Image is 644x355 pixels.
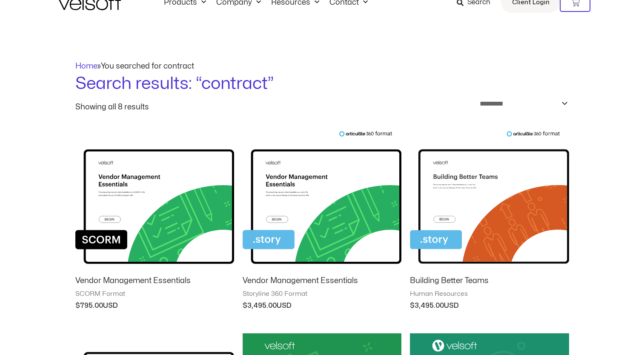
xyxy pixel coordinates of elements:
p: Showing all 8 results [75,103,149,111]
img: Vendor Management Essentials [243,131,401,269]
a: Building Better Teams [410,276,569,289]
h2: Building Better Teams [410,276,569,286]
img: Vendor Management Essentials [75,131,234,269]
span: Storyline 360 Format [243,290,401,298]
a: Vendor Management Essentials [243,276,401,289]
h2: Vendor Management Essentials [75,276,234,286]
span: $ [243,302,247,309]
a: Vendor Management Essentials [75,276,234,289]
select: Shop order [474,96,569,112]
span: Human Resources [410,290,569,298]
span: SCORM Format [75,290,234,298]
bdi: 795.00 [75,302,103,309]
h2: Vendor Management Essentials [243,276,401,286]
h1: Search results: “contract” [75,72,569,96]
a: Home [75,63,97,70]
span: $ [75,302,80,309]
span: You searched for contract [101,63,194,70]
span: » [75,63,194,70]
bdi: 3,495.00 [410,302,444,309]
span: $ [410,302,415,309]
img: Building Better Teams [410,131,569,269]
bdi: 3,495.00 [243,302,277,309]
